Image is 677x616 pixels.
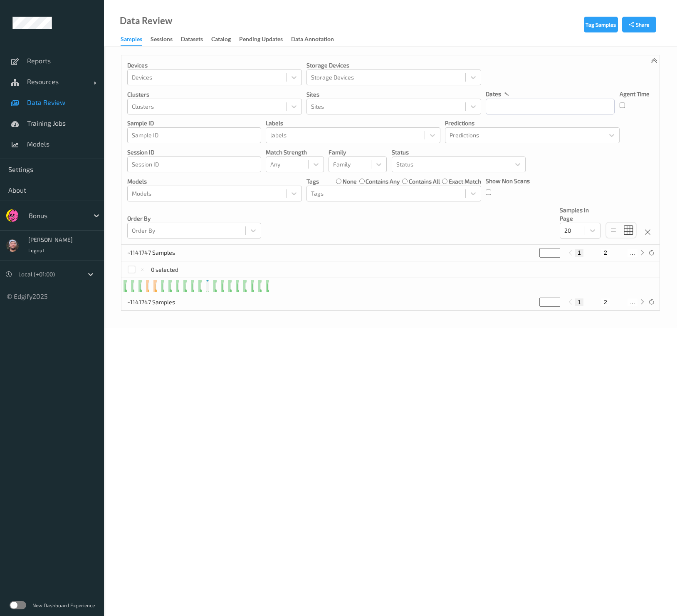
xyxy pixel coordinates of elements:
[584,17,618,32] button: Tag Samples
[291,35,334,45] div: Data Annotation
[121,34,151,46] a: Samples
[127,298,190,306] p: ~1141747 Samples
[127,148,261,156] p: Session ID
[628,298,637,306] button: ...
[127,61,302,70] p: Devices
[120,17,172,25] div: Data Review
[211,35,231,45] div: Catalog
[127,119,261,127] p: Sample ID
[291,34,342,45] a: Data Annotation
[449,177,481,186] label: exact match
[601,298,610,306] button: 2
[127,248,190,257] p: ~1141747 Samples
[266,148,324,156] p: Match Strength
[622,17,656,32] button: Share
[181,34,211,45] a: Datasets
[239,34,291,45] a: Pending Updates
[211,34,239,45] a: Catalog
[121,35,142,46] div: Samples
[575,298,583,306] button: 1
[409,177,440,186] label: contains all
[127,214,261,223] p: Order By
[329,148,387,156] p: Family
[306,177,319,186] p: Tags
[239,35,283,45] div: Pending Updates
[306,90,481,99] p: Sites
[127,90,302,99] p: Clusters
[620,90,650,98] p: Agent Time
[151,35,173,45] div: Sessions
[181,35,203,45] div: Datasets
[601,249,610,256] button: 2
[486,90,501,98] p: dates
[151,34,181,45] a: Sessions
[343,177,357,186] label: none
[127,177,302,186] p: Models
[486,177,530,185] p: Show Non Scans
[392,148,526,156] p: Status
[628,249,637,256] button: ...
[575,249,583,256] button: 1
[445,119,620,127] p: Predictions
[366,177,400,186] label: contains any
[266,119,440,127] p: labels
[560,206,600,223] p: Samples In Page
[306,61,481,70] p: Storage Devices
[151,266,178,274] p: 0 selected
